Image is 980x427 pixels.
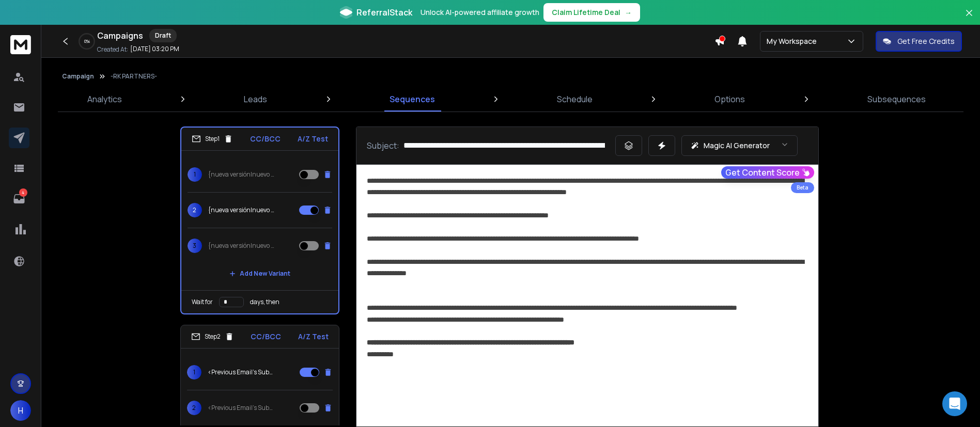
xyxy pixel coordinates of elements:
[681,135,798,156] button: Magic AI Generator
[897,36,955,46] p: Get Free Credits
[704,140,770,151] p: Magic AI Generator
[861,87,932,112] a: Subsequences
[187,365,201,379] span: 1
[188,203,202,217] span: 2
[298,331,329,342] p: A/Z Test
[10,400,31,421] button: H
[367,139,399,152] p: Subject:
[191,332,234,341] div: Step 2
[192,298,213,306] p: Wait for
[557,93,593,105] p: Schedule
[187,401,201,415] span: 2
[791,182,814,193] div: Beta
[62,72,94,81] button: Campaign
[390,93,435,105] p: Sequences
[238,87,273,112] a: Leads
[708,87,751,112] a: Options
[192,134,233,144] div: Step 1
[551,87,599,112] a: Schedule
[298,134,328,144] p: A/Z Test
[356,6,412,19] span: ReferralStack
[876,31,962,52] button: Get Free Credits
[188,167,202,182] span: 1
[97,45,128,54] p: Created At:
[130,45,179,53] p: [DATE] 03:20 PM
[942,391,967,416] div: Open Intercom Messenger
[244,93,267,105] p: Leads
[714,93,745,105] p: Options
[250,134,281,144] p: CC/BCC
[208,206,274,214] p: {nueva versión|nuevo SAP|versión nueva|nueva versión Public Cloud|nueva versión Cloud}
[421,7,539,18] p: Unlock AI-powered affiliate growth
[19,188,27,197] p: 4
[111,72,157,81] p: -RK PARTNERS-
[180,126,339,314] li: Step1CC/BCCA/Z Test1{nueva versión|nuevo SAP|versión nueva|nueva versión Public Cloud|nueva versi...
[221,263,299,284] button: Add New Variant
[97,29,143,42] h1: Campaigns
[208,368,274,376] p: <Previous Email's Subject>
[149,29,177,42] div: Draft
[81,87,128,112] a: Analytics
[188,239,202,253] span: 3
[383,87,441,112] a: Sequences
[208,242,274,250] p: {nueva versión|nuevo SAP|versión nueva|nueva versión Public Cloud|nueva versión Cloud}
[721,166,814,179] button: Get Content Score
[767,36,821,46] p: My Workspace
[250,298,279,306] p: days, then
[251,331,281,342] p: CC/BCC
[9,188,29,209] a: 4
[208,170,274,179] p: {nueva versión|nuevo SAP|versión nueva|nueva versión Public Cloud|nueva versión Cloud}
[867,93,926,105] p: Subsequences
[543,3,640,22] button: Claim Lifetime Deal→
[84,38,90,44] p: 0 %
[625,7,632,18] span: →
[87,93,122,105] p: Analytics
[962,6,976,31] button: Close banner
[208,404,274,412] p: <Previous Email's Subject>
